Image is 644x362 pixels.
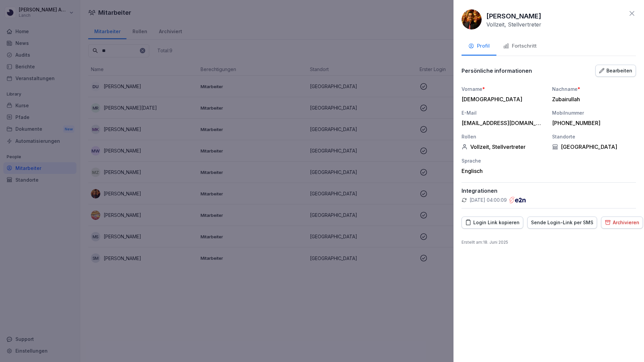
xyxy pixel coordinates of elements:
div: [PHONE_NUMBER] [552,120,633,126]
div: Mobilnummer [552,109,636,116]
button: Fortschritt [496,38,543,56]
div: Standorte [552,133,636,140]
div: Fortschritt [503,42,537,50]
div: [GEOGRAPHIC_DATA] [552,143,636,150]
div: Zubairullah [552,96,633,103]
button: Profil [462,38,496,56]
div: Vorname [462,85,545,93]
div: Profil [468,42,490,50]
div: [EMAIL_ADDRESS][DOMAIN_NAME] [462,120,542,126]
div: Sprache [462,157,545,164]
img: nyq7rlq029aljo85wrfbj6qn.png [462,9,482,29]
button: Bearbeiten [595,65,636,77]
div: [DEMOGRAPHIC_DATA] [462,96,542,103]
p: Vollzeit, Stellvertreter [486,21,541,28]
p: Persönliche informationen [462,67,532,74]
p: [DATE] 04:00:09 [470,197,507,203]
p: Integrationen [462,187,636,194]
div: Bearbeiten [599,67,632,74]
div: Nachname [552,85,636,93]
div: E-Mail [462,109,545,116]
div: Rollen [462,133,545,140]
div: Login Link kopieren [465,219,520,226]
button: Archivieren [601,217,643,229]
img: e2n.png [509,197,526,203]
div: Archivieren [605,219,639,226]
button: Sende Login-Link per SMS [527,217,597,229]
div: Englisch [462,168,545,174]
p: Erstellt am : 18. Juni 2025 [462,239,636,245]
div: Sende Login-Link per SMS [531,219,593,226]
p: [PERSON_NAME] [486,11,541,21]
div: Vollzeit, Stellvertreter [462,143,545,150]
button: Login Link kopieren [462,217,523,229]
